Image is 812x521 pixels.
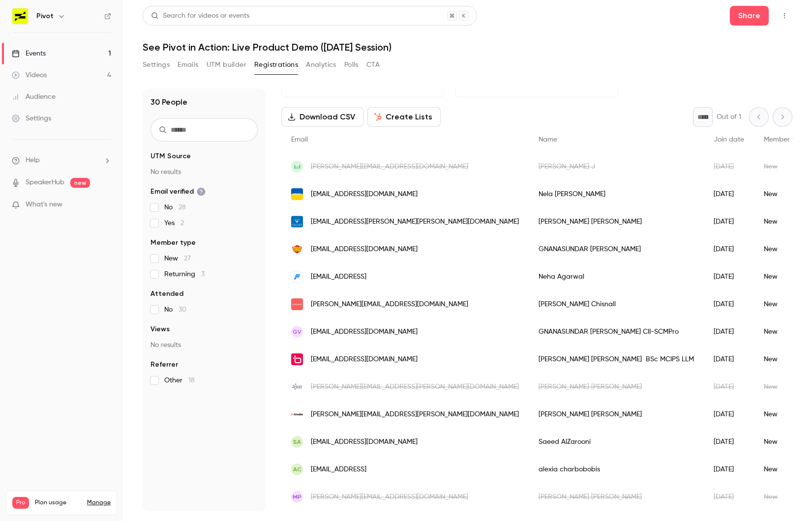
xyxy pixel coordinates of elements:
[730,6,769,26] button: Share
[529,318,704,346] div: GNANASUNDAR [PERSON_NAME] CII-SCMPro
[704,318,754,346] div: [DATE]
[311,492,468,502] span: [PERSON_NAME][EMAIL_ADDRESS][DOMAIN_NAME]
[529,456,704,483] div: alexia charbobobis
[311,272,366,282] span: [EMAIL_ADDRESS]
[164,254,191,263] span: New
[150,340,258,350] p: No results
[311,189,418,200] span: [EMAIL_ADDRESS][DOMAIN_NAME]
[26,177,64,188] a: SpeakerHub
[704,290,754,318] div: [DATE]
[704,153,754,180] div: [DATE]
[529,401,704,428] div: [PERSON_NAME] [PERSON_NAME]
[291,271,303,283] img: pixis.ai
[180,220,184,227] span: 2
[164,305,186,315] span: No
[529,346,704,373] div: [PERSON_NAME] [PERSON_NAME] BSc MCIPS LLM
[311,299,468,310] span: [PERSON_NAME][EMAIL_ADDRESS][DOMAIN_NAME]
[291,136,308,143] span: Email
[704,456,754,483] div: [DATE]
[150,151,191,161] span: UTM Source
[291,353,303,365] img: boldyn.com
[150,151,258,385] section: facet-groups
[529,290,704,318] div: [PERSON_NAME] Chisnall
[184,255,191,262] span: 27
[201,271,205,278] span: 3
[291,413,303,415] img: airwallex.com
[150,360,178,370] span: Referrer
[764,136,806,143] span: Member type
[179,306,186,313] span: 30
[70,178,90,188] span: new
[311,244,418,255] span: [EMAIL_ADDRESS][DOMAIN_NAME]
[150,324,170,334] span: Views
[704,208,754,235] div: [DATE]
[311,354,418,365] span: [EMAIL_ADDRESS][DOMAIN_NAME]
[367,107,441,127] button: Create Lists
[291,188,303,200] img: wezeo.com
[311,382,519,392] span: [PERSON_NAME][EMAIL_ADDRESS][PERSON_NAME][DOMAIN_NAME]
[704,235,754,263] div: [DATE]
[294,162,301,171] span: LJ
[99,201,111,209] iframe: Noticeable Trigger
[311,327,418,337] span: [EMAIL_ADDRESS][DOMAIN_NAME]
[254,57,298,73] button: Registrations
[12,8,28,24] img: Pivot
[704,401,754,428] div: [DATE]
[150,187,206,197] span: Email verified
[35,499,81,507] span: Plan usage
[714,136,744,143] span: Join date
[143,57,170,73] button: Settings
[281,107,363,127] button: Download CSV
[704,263,754,290] div: [DATE]
[539,136,557,143] span: Name
[529,373,704,401] div: [PERSON_NAME] [PERSON_NAME]
[164,376,195,385] span: Other
[164,203,186,212] span: No
[529,153,704,180] div: [PERSON_NAME] J
[188,377,195,384] span: 18
[150,238,196,248] span: Member type
[178,57,198,73] button: Emails
[717,112,741,122] p: Out of 1
[12,92,56,102] div: Audience
[366,57,380,73] button: CTA
[293,465,301,474] span: ac
[704,483,754,511] div: [DATE]
[36,11,54,21] h6: Pivot
[291,381,303,393] img: eazyerp.com
[12,155,111,166] li: help-dropdown-opener
[311,162,468,172] span: [PERSON_NAME][EMAIL_ADDRESS][DOMAIN_NAME]
[311,437,418,447] span: [EMAIL_ADDRESS][DOMAIN_NAME]
[311,464,366,475] span: [EMAIL_ADDRESS]
[207,57,246,73] button: UTM builder
[26,200,62,210] span: What's new
[291,216,303,228] img: salins.com
[293,437,301,446] span: SA
[12,497,29,509] span: Pro
[12,114,51,123] div: Settings
[150,96,187,108] h1: 30 People
[529,235,704,263] div: GNANASUNDAR [PERSON_NAME]
[291,298,303,310] img: bruntwood.co.uk
[12,49,46,58] div: Events
[306,57,336,73] button: Analytics
[179,204,186,211] span: 28
[87,499,111,507] a: Manage
[704,428,754,456] div: [DATE]
[293,492,301,501] span: MP
[150,289,183,299] span: Attended
[529,263,704,290] div: Neha Agarwal
[311,217,519,227] span: [EMAIL_ADDRESS][PERSON_NAME][PERSON_NAME][DOMAIN_NAME]
[143,41,792,53] h1: See Pivot in Action: Live Product Demo ([DATE] Session)
[529,483,704,511] div: [PERSON_NAME] [PERSON_NAME]
[164,269,205,279] span: Returning
[150,167,258,177] p: No results
[164,218,184,228] span: Yes
[311,409,519,420] span: [PERSON_NAME][EMAIL_ADDRESS][PERSON_NAME][DOMAIN_NAME]
[704,346,754,373] div: [DATE]
[529,428,704,456] div: Saeed AlZarooni
[344,57,359,73] button: Polls
[293,327,301,336] span: GV
[704,373,754,401] div: [DATE]
[151,11,249,21] div: Search for videos or events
